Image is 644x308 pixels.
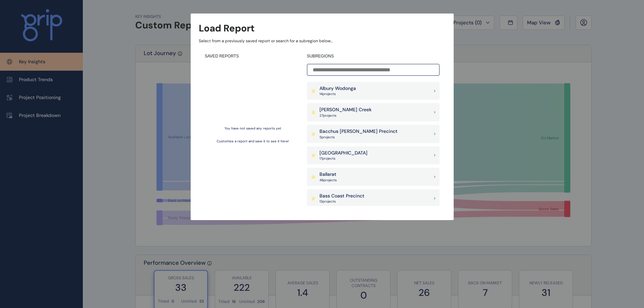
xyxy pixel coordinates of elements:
p: Ballarat [319,171,337,178]
p: Bacchus [PERSON_NAME] Precinct [319,128,398,135]
p: 27 project s [319,113,372,118]
p: [PERSON_NAME] Creek [319,106,372,113]
h4: SUBREGIONS [307,53,439,59]
p: Customize a report and save it to see it here! [217,139,289,144]
p: 13 project s [319,199,364,204]
p: Bass Coast Precinct [319,193,364,199]
p: Albury Wodonga [319,85,356,92]
h3: Load Report [199,22,255,35]
p: 48 project s [319,178,337,183]
p: Select from a previously saved report or search for a subregion below... [199,38,446,44]
p: 17 project s [319,156,367,161]
h4: SAVED REPORTS [205,53,301,59]
p: You have not saved any reports yet [224,126,281,131]
p: [GEOGRAPHIC_DATA] [319,150,367,157]
p: 14 project s [319,92,356,96]
p: 5 project s [319,135,398,140]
